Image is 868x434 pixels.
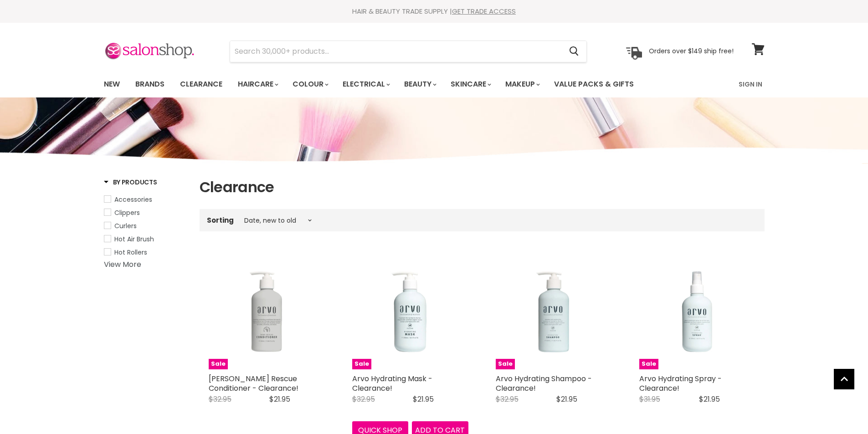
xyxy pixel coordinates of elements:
[562,41,586,62] button: Search
[92,7,776,16] div: HAIR & BEAUTY TRADE SUPPLY |
[114,235,154,244] span: Hot Air Brush
[496,373,592,393] a: Arvo Hydrating Shampoo - Clearance!
[209,394,231,404] span: $32.95
[104,221,188,231] a: Curlers
[547,75,641,94] a: Value Packs & Gifts
[496,394,519,404] span: $32.95
[173,75,229,94] a: Clearance
[352,394,375,404] span: $32.95
[336,75,395,94] a: Electrical
[114,248,147,257] span: Hot Rollers
[397,75,442,94] a: Beauty
[104,208,188,218] a: Clippers
[114,208,140,217] span: Clippers
[413,394,434,404] span: $21.95
[496,359,515,369] span: Sale
[699,394,720,404] span: $21.95
[104,234,188,244] a: Hot Air Brush
[352,359,371,369] span: Sale
[639,253,755,369] img: Arvo Hydrating Spray - Clearance!
[556,394,577,404] span: $21.95
[209,373,298,393] a: [PERSON_NAME] Rescue Conditioner - Clearance!
[639,359,658,369] span: Sale
[104,194,188,204] a: Accessories
[114,195,152,204] span: Accessories
[286,75,334,94] a: Colour
[733,75,768,94] a: Sign In
[639,373,722,393] a: Arvo Hydrating Spray - Clearance!
[209,253,325,369] a: Arvo Bond Rescue Conditioner - Clearance! Sale
[639,253,755,369] a: Arvo Hydrating Spray - Clearance! Sale
[498,75,545,94] a: Makeup
[128,75,171,94] a: Brands
[352,373,432,393] a: Arvo Hydrating Mask - Clearance!
[230,41,562,62] input: Search
[209,359,228,369] span: Sale
[104,247,188,257] a: Hot Rollers
[114,221,137,230] span: Curlers
[649,47,734,55] p: Orders over $149 ship free!
[97,71,687,97] ul: Main menu
[97,75,127,94] a: New
[207,216,234,224] label: Sorting
[639,394,660,404] span: $31.95
[200,178,765,197] h1: Clearance
[496,253,612,369] img: Arvo Hydrating Shampoo - Clearance!
[444,75,497,94] a: Skincare
[452,6,516,16] a: GET TRADE ACCESS
[92,71,776,97] nav: Main
[231,75,284,94] a: Haircare
[104,178,157,187] h3: By Products
[209,253,325,369] img: Arvo Bond Rescue Conditioner - Clearance!
[104,259,141,270] a: View More
[230,41,587,62] form: Product
[352,253,468,369] img: Arvo Hydrating Mask - Clearance!
[269,394,290,404] span: $21.95
[352,253,468,369] a: Arvo Hydrating Mask - Clearance! Sale
[496,253,612,369] a: Arvo Hydrating Shampoo - Clearance! Sale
